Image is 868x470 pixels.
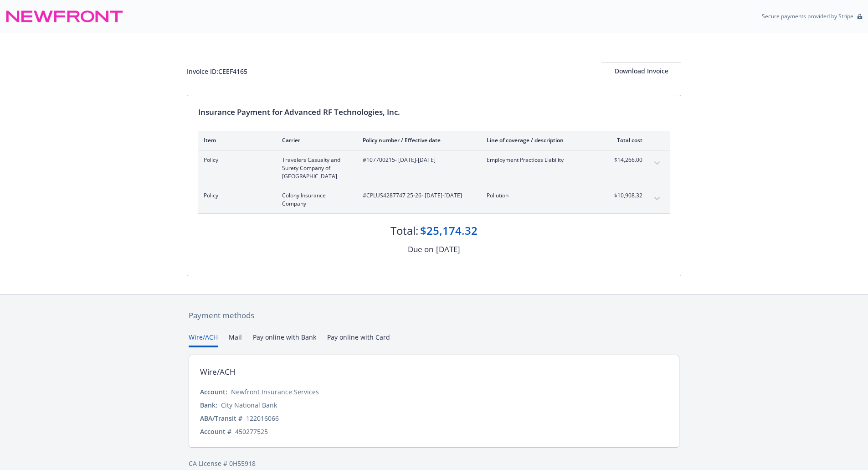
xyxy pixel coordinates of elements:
[282,136,348,144] div: Carrier
[408,243,433,255] div: Due on
[204,156,267,164] span: Policy
[200,387,227,397] div: Account:
[187,67,247,76] div: Invoice ID: CEEF4165
[198,186,670,213] div: PolicyColony Insurance Company#CPLUS4287747 25-26- [DATE]-[DATE]Pollution$10,908.32expand content
[650,156,664,170] button: expand content
[231,387,319,397] div: Newfront Insurance Services
[229,332,242,347] button: Mail
[282,156,348,181] span: Travelers Casualty and Surety Company of [GEOGRAPHIC_DATA]
[601,62,681,80] div: Download Invoice
[200,427,231,436] div: Account #
[198,150,670,186] div: PolicyTravelers Casualty and Surety Company of [GEOGRAPHIC_DATA]#107700215- [DATE]-[DATE]Employme...
[189,332,218,347] button: Wire/ACH
[487,156,594,164] span: Employment Practices Liability
[601,62,681,80] button: Download Invoice
[436,243,460,255] div: [DATE]
[200,400,217,410] div: Bank:
[282,191,348,208] span: Colony Insurance Company
[221,400,277,410] div: City National Bank
[420,223,478,238] div: $25,174.32
[198,106,670,118] div: Insurance Payment for Advanced RF Technologies, Inc.
[235,427,268,436] div: 450277525
[253,332,316,347] button: Pay online with Bank
[363,191,472,200] span: #CPLUS4287747 25-26 - [DATE]-[DATE]
[204,136,267,144] div: Item
[608,136,642,144] div: Total cost
[200,366,236,378] div: Wire/ACH
[390,223,418,238] div: Total:
[762,12,853,20] p: Secure payments provided by Stripe
[363,136,472,144] div: Policy number / Effective date
[608,156,642,164] span: $14,266.00
[200,413,242,423] div: ABA/Transit #
[189,310,679,321] div: Payment methods
[363,156,472,164] span: #107700215 - [DATE]-[DATE]
[246,413,279,423] div: 122016066
[487,136,594,144] div: Line of coverage / description
[189,459,679,468] div: CA License # 0H55918
[650,191,664,206] button: expand content
[487,191,594,200] span: Pollution
[608,191,642,200] span: $10,908.32
[327,332,390,347] button: Pay online with Card
[204,191,267,200] span: Policy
